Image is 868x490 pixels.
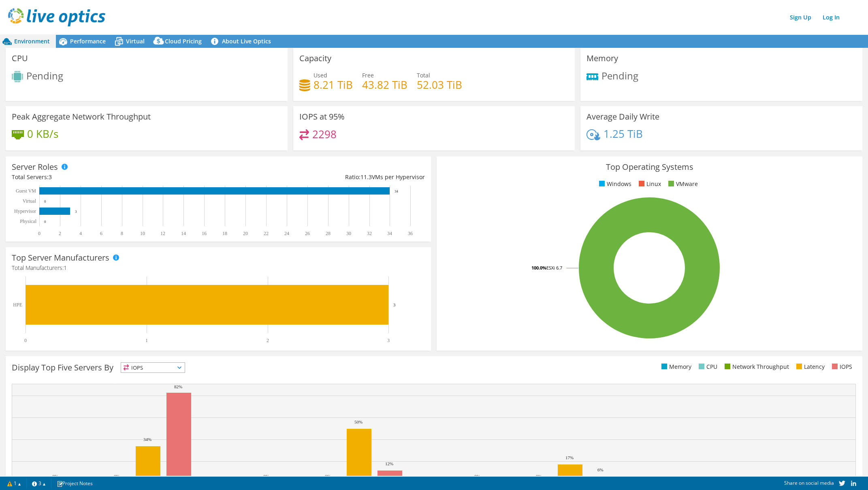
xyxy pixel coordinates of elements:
[8,8,105,26] img: live_optics_svg.svg
[13,302,22,308] text: HPE
[26,69,63,82] span: Pending
[586,112,659,121] h3: Average Daily Write
[312,130,337,139] h4: 2298
[417,80,462,89] h4: 52.03 TiB
[12,54,28,63] h3: CPU
[794,362,825,371] li: Latency
[326,231,331,236] text: 28
[597,180,631,188] li: Windows
[126,37,145,45] span: Virtual
[14,208,36,214] text: Hypervisor
[145,338,148,343] text: 1
[362,80,407,89] h4: 43.82 TiB
[314,71,327,79] span: Used
[408,231,413,236] text: 36
[208,35,277,48] a: About Live Optics
[637,180,661,188] li: Linux
[64,264,67,272] span: 1
[121,231,123,236] text: 8
[531,265,546,271] tspan: 100.0%
[140,231,145,236] text: 10
[267,338,269,343] text: 2
[12,163,58,171] h3: Server Roles
[49,173,52,181] span: 3
[284,231,289,236] text: 24
[723,362,789,371] li: Network Throughput
[243,231,248,236] text: 20
[299,112,345,121] h3: IOPS at 95%
[44,199,46,203] text: 0
[666,180,698,188] li: VMware
[786,11,815,23] a: Sign Up
[387,338,390,343] text: 3
[264,231,269,236] text: 22
[305,231,310,236] text: 26
[59,231,61,236] text: 2
[659,362,691,371] li: Memory
[586,54,618,63] h3: Memory
[784,479,834,486] span: Share on social media
[393,302,396,307] text: 3
[395,189,399,193] text: 34
[697,362,717,371] li: CPU
[218,173,425,182] div: Ratio: VMs per Hypervisor
[443,163,856,171] h3: Top Operating Systems
[51,478,98,488] a: Project Notes
[23,198,36,204] text: Virtual
[181,231,186,236] text: 14
[38,231,41,236] text: 0
[12,253,109,262] h3: Top Server Manufacturers
[387,231,392,236] text: 34
[44,220,46,224] text: 0
[12,173,218,182] div: Total Servers:
[417,71,430,79] span: Total
[26,478,51,488] a: 3
[474,474,480,479] text: 0%
[314,80,353,89] h4: 8.21 TiB
[360,173,372,181] span: 11.3
[597,467,604,472] text: 6%
[819,11,844,23] a: Log In
[16,188,36,194] text: Guest VM
[362,71,374,79] span: Free
[12,263,425,272] h4: Total Manufacturers:
[546,265,562,271] tspan: ESXi 6.7
[20,218,36,224] text: Physical
[565,455,574,460] text: 17%
[79,231,82,236] text: 4
[346,231,351,236] text: 30
[12,112,151,121] h3: Peak Aggregate Network Throughput
[52,474,58,479] text: 0%
[604,129,643,138] h4: 1.25 TiB
[367,231,372,236] text: 32
[121,363,185,372] span: IOPS
[202,231,207,236] text: 16
[601,69,638,82] span: Pending
[143,437,151,442] text: 34%
[75,210,77,214] text: 3
[114,474,120,479] text: 0%
[100,231,102,236] text: 6
[160,231,165,236] text: 12
[385,461,393,466] text: 12%
[325,474,331,479] text: 0%
[830,362,852,371] li: IOPS
[299,54,331,63] h3: Capacity
[174,384,182,389] text: 82%
[263,474,269,479] text: 0%
[2,478,27,488] a: 1
[536,474,542,479] text: 0%
[165,37,202,45] span: Cloud Pricing
[354,419,363,424] text: 50%
[70,37,106,45] span: Performance
[222,231,227,236] text: 18
[27,129,58,138] h4: 0 KB/s
[14,37,50,45] span: Environment
[24,338,27,343] text: 0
